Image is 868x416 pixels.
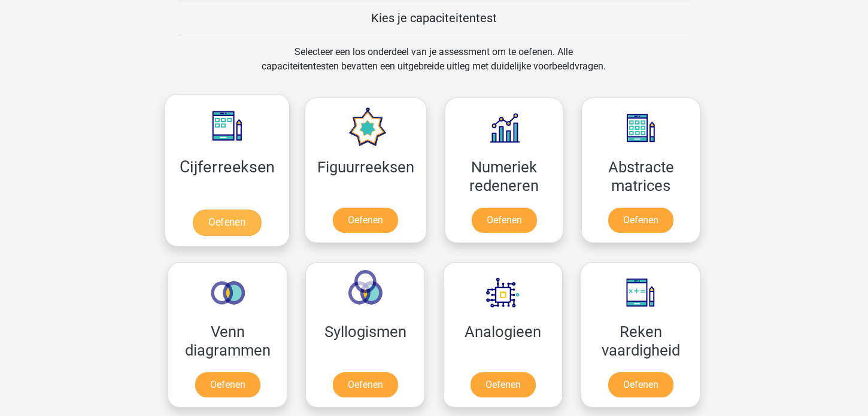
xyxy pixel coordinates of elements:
[471,372,536,397] a: Oefenen
[333,372,398,397] a: Oefenen
[178,11,690,25] h5: Kies je capaciteitentest
[608,372,673,397] a: Oefenen
[195,372,260,397] a: Oefenen
[193,209,261,236] a: Oefenen
[472,208,537,233] a: Oefenen
[333,208,398,233] a: Oefenen
[608,208,673,233] a: Oefenen
[250,45,617,88] div: Selecteer een los onderdeel van je assessment om te oefenen. Alle capaciteitentesten bevatten een...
